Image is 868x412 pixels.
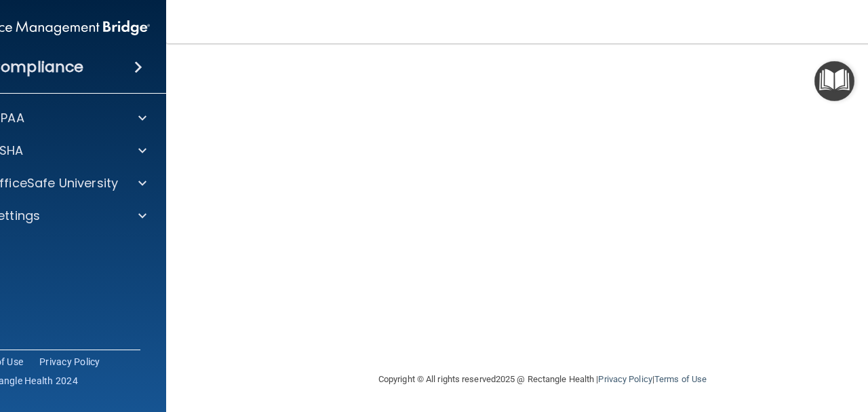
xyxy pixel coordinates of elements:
div: Copyright © All rights reserved 2025 @ Rectangle Health | | [295,358,790,401]
a: Terms of Use [654,374,707,384]
a: Privacy Policy [598,374,652,384]
a: Privacy Policy [39,355,100,369]
button: Open Resource Center [814,61,854,101]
